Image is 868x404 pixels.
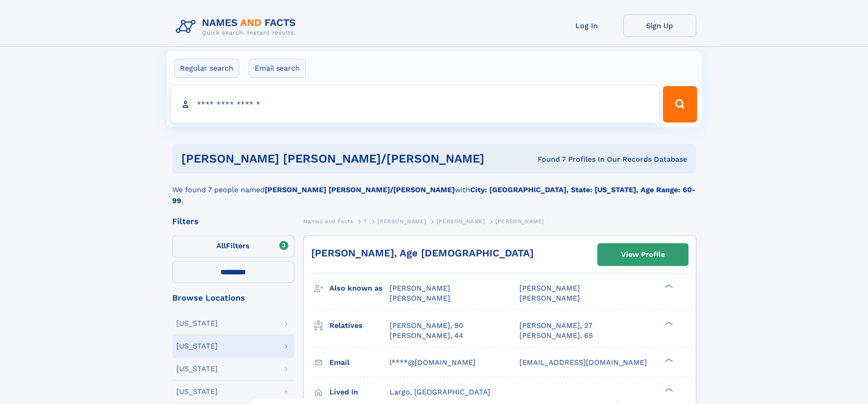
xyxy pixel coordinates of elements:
a: Log In [550,15,623,37]
h3: Lived in [329,384,390,400]
div: ❯ [663,283,673,289]
span: [PERSON_NAME] [390,294,450,302]
div: Browse Locations [172,294,294,302]
a: Sign Up [623,15,696,37]
h3: Email [329,355,390,370]
span: [PERSON_NAME] [519,284,580,292]
a: View Profile [598,244,688,266]
span: T [364,218,367,225]
a: [PERSON_NAME], 27 [519,321,592,331]
div: View Profile [621,244,665,265]
a: T [364,215,367,227]
a: Names and Facts [303,215,354,227]
div: ❯ [663,320,673,326]
a: [PERSON_NAME], 44 [390,331,463,341]
img: Logo Names and Facts [172,15,303,39]
b: City: [GEOGRAPHIC_DATA], State: [US_STATE], Age Range: 60-99 [172,185,695,205]
div: Found 7 Profiles In Our Records Database [511,154,687,164]
span: Largo, [GEOGRAPHIC_DATA] [390,388,490,396]
span: [EMAIL_ADDRESS][DOMAIN_NAME] [519,358,647,367]
div: [US_STATE] [176,343,218,350]
h1: [PERSON_NAME] [PERSON_NAME]/[PERSON_NAME] [181,153,511,164]
a: [PERSON_NAME], 65 [519,331,593,341]
a: [PERSON_NAME] [437,215,485,227]
button: Search Button [663,86,697,123]
div: [US_STATE] [176,388,218,395]
span: [PERSON_NAME] [519,294,580,302]
span: [PERSON_NAME] [437,218,485,225]
div: ❯ [663,357,673,363]
h3: Also known as [329,281,390,296]
a: [PERSON_NAME], 90 [390,321,463,331]
a: [PERSON_NAME] [377,215,426,227]
div: [US_STATE] [176,365,218,373]
div: We found 7 people named with . [172,174,696,206]
span: [PERSON_NAME] [495,218,544,225]
span: [PERSON_NAME] [377,218,426,225]
div: Filters [172,217,294,225]
div: [US_STATE] [176,320,218,327]
h3: Relatives [329,318,390,333]
label: Filters [172,235,294,257]
b: [PERSON_NAME] [PERSON_NAME]/[PERSON_NAME] [265,185,455,194]
div: ❯ [663,387,673,393]
label: Email search [249,59,306,78]
input: search input [171,86,659,123]
a: [PERSON_NAME], Age [DEMOGRAPHIC_DATA] [311,247,534,259]
span: [PERSON_NAME] [390,284,450,292]
span: All [216,241,226,250]
label: Regular search [174,59,239,78]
